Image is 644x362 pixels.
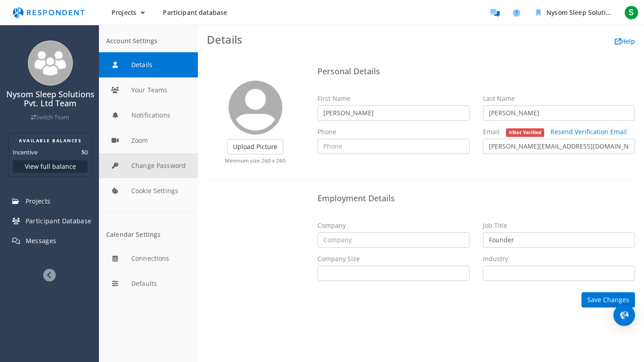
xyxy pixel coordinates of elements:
[624,5,639,20] span: S
[106,37,191,45] div: Account Settings
[112,8,136,17] span: Projects
[163,8,227,17] span: Participant database
[156,5,234,21] a: Participant database
[318,232,470,248] input: Company
[486,4,504,22] a: Message participants
[28,41,73,86] img: team_avatar_256.png
[13,148,37,157] dt: Incentive
[581,292,635,308] button: Save Changes
[7,4,90,21] img: respondent-logo.png
[99,128,198,153] button: Zoom
[99,52,198,77] button: Details
[13,160,88,173] button: View full balance
[318,194,635,203] h4: Employment Details
[99,103,198,128] button: Notifications
[529,5,619,21] button: Nysom Sleep Solutions Pvt. Ltd Team
[104,5,152,21] button: Projects
[483,139,635,154] input: Email
[99,178,198,204] button: Cookie Settings
[506,128,545,137] span: Not Verified
[318,94,350,103] label: First Name
[99,153,198,178] button: Change Password
[227,139,283,154] label: Upload Picture
[318,105,470,121] input: First Name
[26,197,51,205] span: Projects
[9,133,92,177] section: Balance summary
[483,254,508,263] label: Industry
[622,5,640,21] button: S
[6,90,94,108] h4: Nysom Sleep Solutions Pvt. Ltd Team
[615,37,635,45] a: Help
[550,127,627,136] a: Resend Verification Email
[483,127,500,136] span: Email
[81,148,88,157] dd: $0
[207,32,242,47] span: Details
[99,77,198,103] button: Your Teams
[483,221,507,230] label: Job Title
[207,157,304,164] p: Minimum size 260 x 260
[318,127,336,136] label: Phone
[507,4,525,22] a: Help and support
[26,217,92,225] span: Participant Database
[318,254,360,263] label: Company Size
[13,137,88,144] h2: AVAILABLE BALANCES
[318,67,635,76] h4: Personal Details
[99,246,198,271] button: Connections
[483,94,515,103] label: Last Name
[318,139,470,154] input: Phone
[31,113,69,121] a: Switch Team
[483,232,635,248] input: Job Title
[613,304,635,326] div: Open Intercom Messenger
[483,105,635,121] input: Last Name
[26,236,57,245] span: Messages
[106,231,191,239] div: Calendar Settings
[99,271,198,296] button: Defaults
[318,221,346,230] label: Company
[228,81,282,135] img: user_avatar_128.png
